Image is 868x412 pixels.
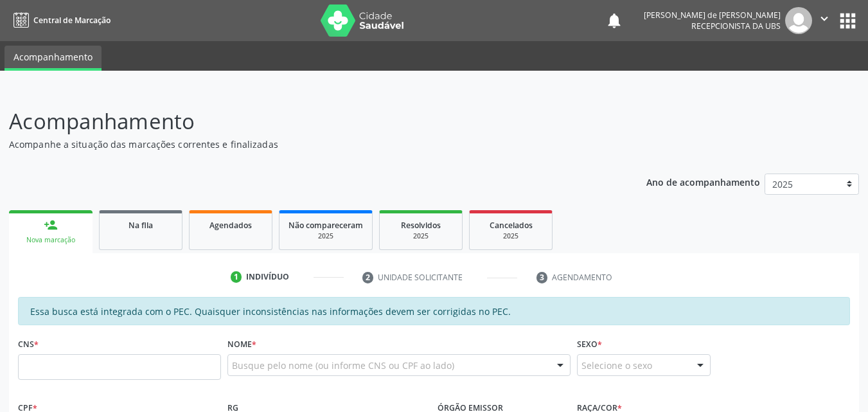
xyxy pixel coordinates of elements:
span: Cancelados [490,220,533,231]
div: Indivíduo [246,271,289,283]
div: person_add [44,218,58,232]
div: 2025 [389,231,453,241]
i:  [817,12,831,26]
div: Nova marcação [18,235,84,245]
div: Essa busca está integrada com o PEC. Quaisquer inconsistências nas informações devem ser corrigid... [18,297,850,325]
div: [PERSON_NAME] de [PERSON_NAME] [644,10,781,21]
button: apps [837,10,859,32]
span: Resolvidos [401,220,441,231]
span: Não compareceram [288,220,363,231]
div: 2025 [288,231,363,241]
button: notifications [605,12,623,30]
span: Selecione o sexo [581,359,652,372]
span: Na fila [128,220,153,231]
p: Acompanhamento [9,105,604,138]
div: 1 [231,271,242,283]
label: CNS [18,334,39,354]
p: Acompanhe a situação das marcações correntes e finalizadas [9,138,604,151]
span: Recepcionista da UBS [691,21,781,31]
button:  [812,7,837,34]
p: Ano de acompanhamento [646,174,760,190]
span: Busque pelo nome (ou informe CNS ou CPF ao lado) [232,359,454,372]
span: Agendados [209,220,252,231]
label: Sexo [577,334,602,354]
a: Central de Marcação [9,10,111,31]
img: img [785,7,812,34]
label: Nome [227,334,256,354]
div: 2025 [479,231,543,241]
a: Acompanhamento [4,46,102,71]
span: Central de Marcação [33,15,111,26]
